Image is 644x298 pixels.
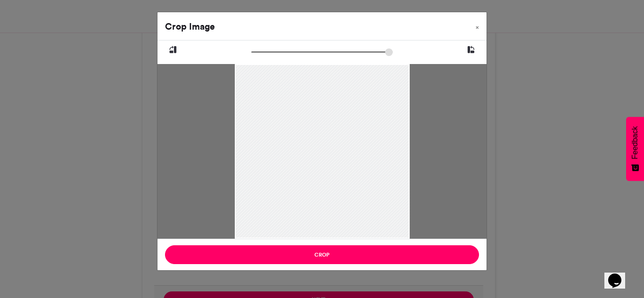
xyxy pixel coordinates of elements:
[165,20,215,33] h4: Crop Image
[165,245,479,264] button: Crop
[626,117,644,181] button: Feedback - Show survey
[468,12,487,39] button: Close
[604,260,635,289] iframe: chat widget
[476,24,479,30] span: ×
[631,126,639,159] span: Feedback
